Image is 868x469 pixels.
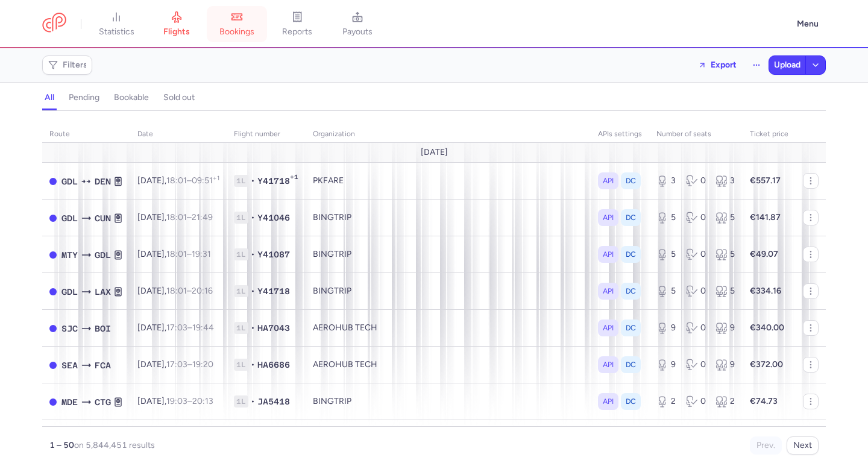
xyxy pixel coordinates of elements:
[715,175,735,187] div: 3
[774,60,800,70] span: Upload
[290,173,298,185] span: +1
[787,436,819,455] button: Next
[61,248,78,262] span: MTY
[146,11,207,37] a: flights
[257,285,290,297] span: Y41718
[591,125,649,143] th: APIs settings
[750,249,778,259] strong: €49.07
[45,92,54,103] h4: all
[61,395,78,409] span: MDE
[750,396,778,406] strong: €74.73
[686,359,706,371] div: 0
[715,248,735,260] div: 5
[342,27,373,37] span: payouts
[137,359,213,370] span: [DATE],
[750,436,782,455] button: Prev.
[257,248,290,260] span: Y41087
[166,249,211,259] span: –
[626,175,636,187] span: DC
[95,212,111,225] span: CUN
[686,212,706,224] div: 0
[95,248,111,262] span: GDL
[686,248,706,260] div: 0
[715,395,735,408] div: 2
[61,285,78,298] span: GDL
[603,322,614,334] span: API
[42,13,66,35] a: CitizenPlane red outlined logo
[251,285,255,297] span: •
[626,248,636,260] span: DC
[49,440,74,450] strong: 1 – 50
[219,27,254,37] span: bookings
[769,56,805,74] button: Upload
[327,11,388,37] a: payouts
[603,212,614,224] span: API
[192,286,213,296] time: 20:16
[603,395,614,408] span: API
[282,27,312,37] span: reports
[656,359,676,371] div: 9
[603,359,614,371] span: API
[267,11,327,37] a: reports
[61,212,78,225] span: GDL
[690,55,744,75] button: Export
[114,92,149,103] h4: bookable
[750,212,781,222] strong: €141.87
[166,359,213,370] span: –
[257,359,290,371] span: HA6686
[95,322,111,335] span: BOI
[166,249,187,259] time: 18:01
[750,359,783,370] strong: €372.00
[603,285,614,297] span: API
[207,11,267,37] a: bookings
[61,359,78,372] span: SEA
[234,212,248,224] span: 1L
[750,323,784,333] strong: €340.00
[790,13,826,36] button: Menu
[234,359,248,371] span: 1L
[95,395,111,409] span: CTG
[166,175,187,186] time: 18:01
[251,212,255,224] span: •
[166,323,187,333] time: 17:03
[234,175,248,187] span: 1L
[137,396,213,406] span: [DATE],
[656,322,676,334] div: 9
[166,212,213,222] span: –
[715,359,735,371] div: 9
[715,322,735,334] div: 9
[61,175,78,188] span: GDL
[137,249,211,259] span: [DATE],
[626,212,636,224] span: DC
[130,125,227,143] th: date
[166,359,187,370] time: 17:03
[99,27,134,37] span: statistics
[95,359,111,372] span: FCA
[69,92,99,103] h4: pending
[166,175,219,186] span: –
[137,212,213,222] span: [DATE],
[95,175,111,188] span: DEN
[656,248,676,260] div: 5
[166,323,214,333] span: –
[234,395,248,408] span: 1L
[686,175,706,187] div: 0
[192,175,219,186] time: 09:51
[192,323,214,333] time: 19:44
[711,60,737,69] span: Export
[166,396,213,406] span: –
[234,322,248,334] span: 1L
[74,440,155,450] span: on 5,844,451 results
[306,273,591,310] td: BINGTRIP
[743,125,796,143] th: Ticket price
[257,175,290,187] span: Y41718
[86,11,146,37] a: statistics
[251,359,255,371] span: •
[626,359,636,371] span: DC
[649,125,743,143] th: number of seats
[306,163,591,200] td: PKFARE
[95,285,111,298] span: LAX
[61,322,78,335] span: SJC
[306,200,591,236] td: BINGTRIP
[163,92,195,103] h4: sold out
